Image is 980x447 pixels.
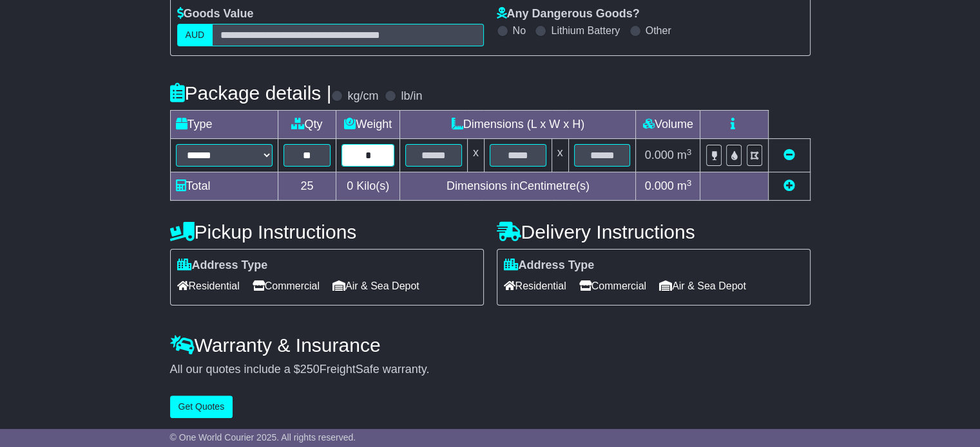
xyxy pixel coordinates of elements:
td: Dimensions (L x W x H) [400,111,636,139]
td: Weight [336,111,400,139]
span: 0.000 [645,179,674,192]
h4: Delivery Instructions [497,221,811,242]
h4: Warranty & Insurance [170,334,811,356]
label: Lithium Battery [551,24,620,37]
h4: Package details | [170,82,332,104]
label: Address Type [504,259,595,273]
label: kg/cm [347,89,378,104]
td: x [552,139,568,172]
label: Goods Value [177,7,254,21]
sup: 3 [687,147,692,157]
span: Commercial [579,276,646,296]
span: Residential [504,276,566,296]
td: 25 [278,172,336,201]
span: Air & Sea Depot [659,276,746,296]
span: 0.000 [645,149,674,161]
label: Other [646,24,671,37]
button: Get Quotes [170,396,233,418]
span: Air & Sea Depot [332,276,419,296]
td: Total [170,172,278,201]
a: Add new item [783,179,795,192]
span: m [677,179,692,192]
td: Volume [636,111,700,139]
span: Residential [177,276,240,296]
span: Commercial [253,276,320,296]
h4: Pickup Instructions [170,221,484,242]
span: 0 [347,179,353,192]
label: Any Dangerous Goods? [497,7,640,21]
a: Remove this item [783,149,795,161]
label: No [513,24,526,37]
td: x [467,139,484,172]
label: Address Type [177,259,268,273]
span: © One World Courier 2025. All rights reserved. [170,432,356,442]
sup: 3 [687,178,692,188]
td: Qty [278,111,336,139]
div: All our quotes include a $ FreightSafe warranty. [170,363,811,377]
td: Kilo(s) [336,172,400,201]
label: AUD [177,24,213,46]
label: lb/in [401,89,422,104]
td: Dimensions in Centimetre(s) [400,172,636,201]
span: 250 [300,363,320,376]
span: m [677,149,692,161]
td: Type [170,111,278,139]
